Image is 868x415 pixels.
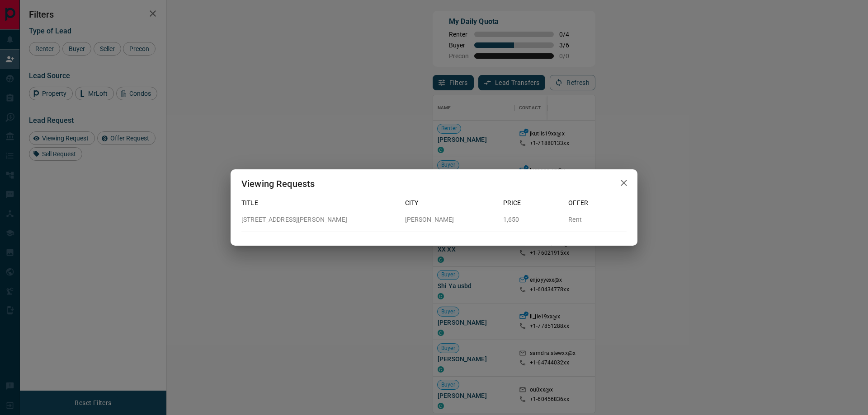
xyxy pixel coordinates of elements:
p: Rent [568,215,627,224]
p: Title [241,198,398,208]
p: Offer [568,198,627,208]
p: [PERSON_NAME] [405,215,496,224]
p: City [405,198,496,208]
p: [STREET_ADDRESS][PERSON_NAME] [241,215,398,224]
p: Price [503,198,561,208]
p: 1,650 [503,215,561,224]
h2: Viewing Requests [231,169,325,198]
